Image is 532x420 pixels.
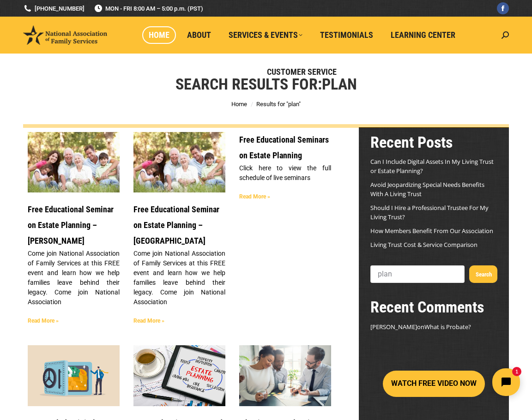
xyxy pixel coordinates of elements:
[94,4,203,13] span: MON - FRI 8:00 AM – 5:00 p.m. (PST)
[239,345,332,407] img: Person Explaining Estate Planning
[239,345,331,406] a: Person Explaining Estate Planning
[133,249,225,307] p: Come join National Association of Family Services at this FREE event and learn how we help famili...
[133,345,225,406] a: Estate Planning: Do I need one Blog Image
[267,67,337,77] span: Customer Service
[231,101,247,108] a: Home
[370,227,493,235] a: How Members Benefit From Our Association
[28,249,120,307] p: Come join National Association of Family Services at this FREE event and learn how we help famili...
[469,265,497,283] button: Search
[133,204,219,246] a: Free Educational Seminar on Estate Planning – [GEOGRAPHIC_DATA]
[23,4,85,13] a: [PHONE_NUMBER]
[370,180,484,198] a: Avoid Jeopardizing Special Needs Benefits With A Living Trust
[28,318,59,324] a: Read more about Free Educational Seminar on Estate Planning – Chandler
[370,323,417,331] span: [PERSON_NAME]
[133,318,164,324] a: Read more about Free Educational Seminar on Estate Planning – Queen Creek
[424,323,471,331] a: What is Probate?
[175,74,357,94] h1: Search Results for:
[256,101,301,108] span: Results for "plan"
[497,2,509,14] a: Facebook page opens in new window
[370,240,478,249] a: Living Trust Cost & Service Comparison
[181,26,218,44] a: About
[239,163,331,183] p: Click here to view the full schedule of live seminars
[391,30,455,40] span: Learning Center
[370,204,489,221] a: Should I Hire a Professional Trustee For My Living Trust?
[384,26,462,44] a: Learning Center
[370,297,497,317] h2: Recent Comments
[314,26,380,44] a: Testimonials
[239,193,270,200] a: Read more about Free Educational Seminars on Estate Planning
[23,25,107,45] img: National Association of Family Services
[149,30,169,40] span: Home
[27,345,120,407] img: Secure Your DIgital Assets
[239,135,329,160] a: Free Educational Seminars on Estate Planning
[142,26,176,44] a: Home
[369,360,528,404] iframe: Tidio Chat
[133,345,226,407] img: Estate Planning: Do I need one Blog Image
[187,30,211,40] span: About
[320,30,373,40] span: Testimonials
[370,157,494,175] a: Can I Include Digital Assets In My Living Trust or Estate Planning?
[28,345,120,406] a: Secure Your DIgital Assets
[370,132,497,152] h2: Recent Posts
[260,63,343,81] a: Customer Service
[229,30,302,40] span: Services & Events
[28,204,114,246] a: Free Educational Seminar on Estate Planning – [PERSON_NAME]
[370,322,497,332] footer: on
